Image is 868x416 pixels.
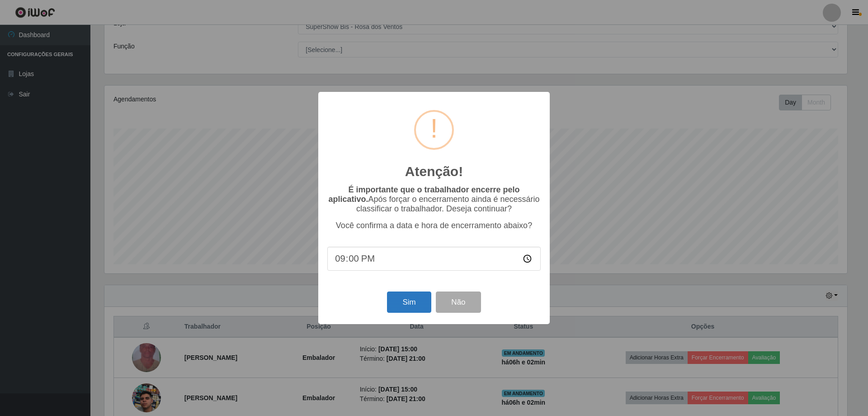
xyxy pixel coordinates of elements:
[327,185,541,214] p: Após forçar o encerramento ainda é necessário classificar o trabalhador. Deseja continuar?
[328,185,519,204] b: É importante que o trabalhador encerre pelo aplicativo.
[327,221,541,230] p: Você confirma a data e hora de encerramento abaixo?
[436,292,481,313] button: Não
[387,292,431,313] button: Sim
[405,163,463,180] h2: Atenção!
